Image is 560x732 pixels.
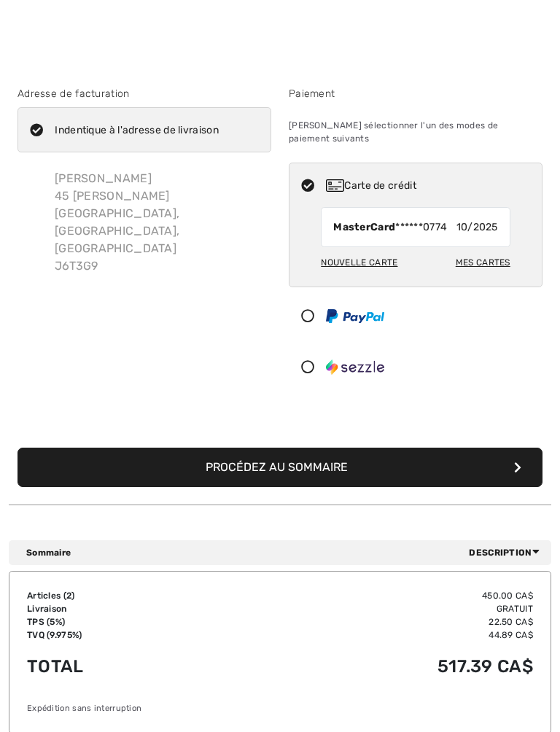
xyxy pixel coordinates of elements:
[289,107,542,157] div: [PERSON_NAME] sélectionner l'un des modes de paiement suivants
[43,158,271,287] div: [PERSON_NAME] 45 [PERSON_NAME] [GEOGRAPHIC_DATA], [GEOGRAPHIC_DATA], [GEOGRAPHIC_DATA] J6T3G9
[27,615,215,628] td: TPS (5%)
[215,628,533,642] td: 44.89 CA$
[215,602,533,615] td: Gratuit
[215,615,533,628] td: 22.50 CA$
[17,86,271,101] div: Adresse de facturation
[215,589,533,602] td: 450.00 CA$
[333,221,395,233] strong: MasterCard
[27,602,215,615] td: Livraison
[326,359,384,374] img: Sezzle
[66,591,71,601] span: 2
[55,122,219,138] div: Indentique à l'adresse de livraison
[326,179,344,192] img: Carte de crédit
[27,642,215,691] td: Total
[27,703,533,715] div: Expédition sans interruption
[326,178,532,193] div: Carte de crédit
[17,448,542,487] button: Procédez au sommaire
[26,546,545,559] div: Sommaire
[289,86,542,101] div: Paiement
[321,250,397,275] div: Nouvelle carte
[469,546,545,559] span: Description
[456,219,498,235] span: 10/2025
[27,628,215,642] td: TVQ (9.975%)
[215,642,533,691] td: 517.39 CA$
[326,309,384,323] img: PayPal
[27,589,215,602] td: Articles ( )
[456,250,510,275] div: Mes cartes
